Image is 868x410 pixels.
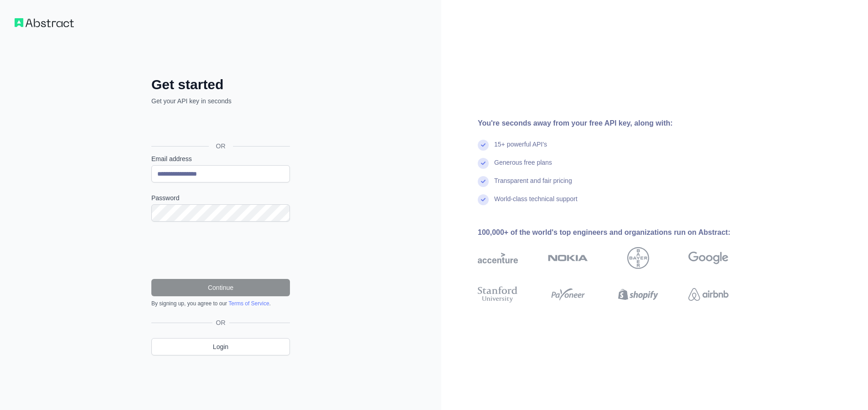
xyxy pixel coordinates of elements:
img: accenture [478,247,518,269]
img: airbnb [688,284,728,304]
img: check mark [478,176,489,187]
img: shopify [618,284,658,304]
img: google [688,247,728,269]
img: Workflow [15,18,74,27]
div: 100,000+ of the world's top engineers and organizations run on Abstract: [478,227,758,238]
a: Terms of Service [228,300,269,307]
div: You're seconds away from your free API key, along with: [478,118,758,129]
div: Transparent and fair pricing [494,176,572,194]
label: Password [151,193,290,202]
span: OR [212,318,229,327]
img: check mark [478,158,489,169]
img: bayer [627,247,649,269]
iframe: reCAPTCHA [151,233,290,268]
a: Login [151,338,290,355]
p: Get your API key in seconds [151,96,290,106]
h2: Get started [151,76,290,93]
div: By signing up, you agree to our . [151,300,290,307]
span: OR [209,142,233,151]
div: 15+ powerful API's [494,140,547,158]
img: stanford university [478,284,518,304]
label: Email address [151,154,290,163]
img: nokia [548,247,588,269]
iframe: Sign in with Google Button [147,116,293,136]
img: payoneer [548,284,588,304]
img: check mark [478,194,489,205]
img: check mark [478,140,489,151]
div: Generous free plans [494,158,552,176]
button: Continue [151,279,290,296]
div: World-class technical support [494,194,578,213]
